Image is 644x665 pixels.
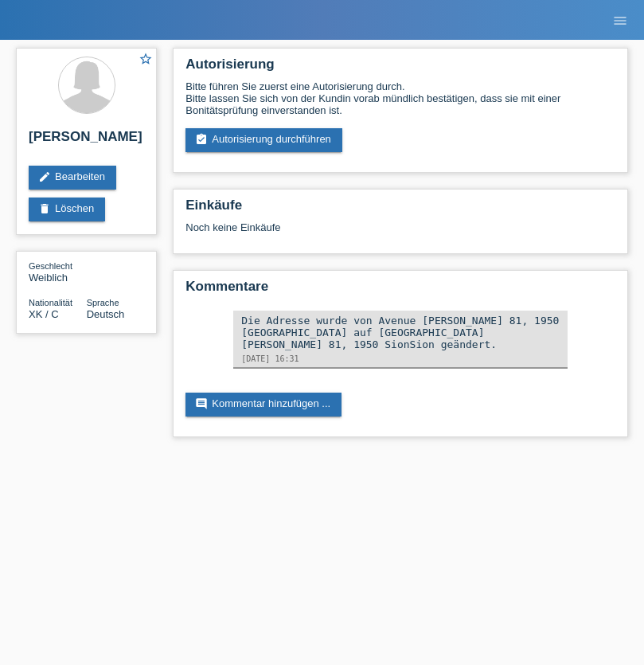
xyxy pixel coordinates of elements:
h2: [PERSON_NAME] [29,129,144,153]
h2: Einkäufe [185,198,615,221]
span: Kosovo / C / 05.02.2021 [29,308,59,320]
a: editBearbeiten [29,166,116,190]
span: Deutsch [87,308,125,320]
a: deleteLöschen [29,198,105,221]
a: assignment_turned_inAutorisierung durchführen [185,128,342,152]
span: Nationalität [29,298,72,307]
a: star_border [139,52,153,68]
div: [DATE] 16:31 [241,354,560,363]
i: comment [195,397,208,410]
h2: Kommentare [185,279,615,303]
i: edit [38,170,51,183]
i: assignment_turned_in [195,133,208,146]
i: star_border [139,52,153,66]
span: Sprache [87,298,119,307]
div: Die Adresse wurde von Avenue [PERSON_NAME] 81, 1950 [GEOGRAPHIC_DATA] auf [GEOGRAPHIC_DATA][PERSO... [241,315,560,350]
div: Noch keine Einkäufe [185,221,615,245]
span: Geschlecht [29,261,72,271]
i: menu [612,13,628,29]
a: menu [604,15,636,25]
div: Weiblich [29,260,87,284]
div: Bitte führen Sie zuerst eine Autorisierung durch. Bitte lassen Sie sich von der Kundin vorab münd... [185,80,615,116]
a: commentKommentar hinzufügen ... [185,393,342,417]
i: delete [38,202,51,215]
h2: Autorisierung [185,57,615,80]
